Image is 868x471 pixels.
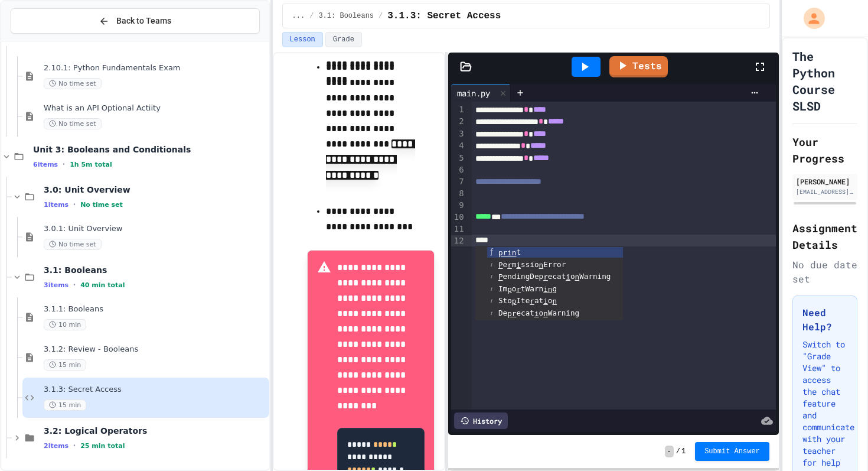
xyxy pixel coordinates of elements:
span: r [516,285,521,294]
div: 11 [451,223,466,235]
span: p [512,297,517,306]
span: • [73,280,76,290]
span: p [507,285,512,294]
span: i [534,309,539,318]
span: P [498,261,503,269]
span: / [676,447,680,456]
button: Lesson [282,32,323,47]
span: 6 items [33,161,58,168]
span: - [665,446,674,457]
span: 40 min total [80,281,125,289]
span: P [498,272,503,281]
span: 3.1.1: Booleans [44,304,267,314]
span: 3.1.2: Review - Booleans [44,345,267,355]
span: ... [292,11,305,21]
span: 3.1.3: Secret Access [44,385,267,395]
span: pr [507,309,516,318]
div: main.py [451,87,496,99]
span: r [507,261,512,269]
span: i [543,297,548,306]
div: [EMAIL_ADDRESS][DOMAIN_NAME] [796,187,854,196]
span: 25 min total [80,442,125,450]
span: n [539,261,544,269]
span: No time set [44,239,102,250]
span: 3.1: Booleans [44,265,267,275]
div: [PERSON_NAME] [796,176,854,187]
a: Tests [609,56,668,77]
span: 10 min [44,319,86,330]
div: 2 [451,116,466,128]
span: r [543,272,548,281]
span: 15 min [44,399,86,411]
div: 3 [451,128,466,140]
div: No due date set [792,258,857,286]
div: My Account [791,5,828,32]
span: t [498,248,521,256]
button: Submit Answer [695,442,769,461]
ul: Completions [475,246,623,321]
div: 4 [451,140,466,152]
span: Unit 3: Booleans and Conditionals [33,144,267,155]
h1: The Python Course SLSD [792,48,857,114]
span: • [63,160,65,169]
span: n [552,297,557,306]
span: 3.0: Unit Overview [44,184,267,195]
span: n [543,309,548,318]
div: 6 [451,164,466,176]
span: 3.1: Booleans [318,11,374,21]
span: i [566,272,570,281]
span: • [73,441,76,450]
div: 12 [451,235,466,247]
span: No time set [44,118,102,129]
span: 3.2: Logical Operators [44,425,267,436]
span: 3.0.1: Unit Overview [44,224,267,234]
span: i [516,261,521,269]
span: What is an API Optional Actiity [44,103,267,113]
h3: Need Help? [802,306,847,334]
div: 9 [451,200,466,212]
span: Submit Answer [704,447,760,456]
span: 1h 5m total [70,161,112,168]
span: 1 [681,447,686,456]
h2: Your Progress [792,134,857,167]
div: 7 [451,176,466,188]
div: 10 [451,212,466,223]
span: 2 items [44,442,68,450]
span: De ecat o Warning [498,308,579,317]
span: Im o tWarn g [498,284,557,293]
span: 2.10.1: Python Fundamentals Exam [44,63,267,73]
span: Sto Ite at o [498,296,557,305]
span: 3 items [44,281,68,289]
div: History [454,412,508,429]
div: main.py [451,84,511,102]
div: 5 [451,152,466,164]
span: endingDep ecat o Warning [498,272,611,281]
span: / [378,11,383,21]
span: 15 min [44,359,86,371]
span: in [543,285,552,294]
button: Back to Teams [11,8,260,34]
span: Back to Teams [116,15,171,27]
span: No time set [80,201,123,209]
span: • [73,200,76,209]
div: 8 [451,188,466,200]
span: / [309,11,314,21]
span: 1 items [44,201,68,209]
span: n [575,272,580,281]
span: r [530,297,534,306]
span: prin [498,248,516,257]
span: e m ssio Error [498,260,566,269]
span: No time set [44,78,102,89]
h2: Assignment Details [792,220,857,253]
span: 3.1.3: Secret Access [387,9,501,23]
button: Grade [325,32,362,47]
div: 1 [451,104,466,116]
